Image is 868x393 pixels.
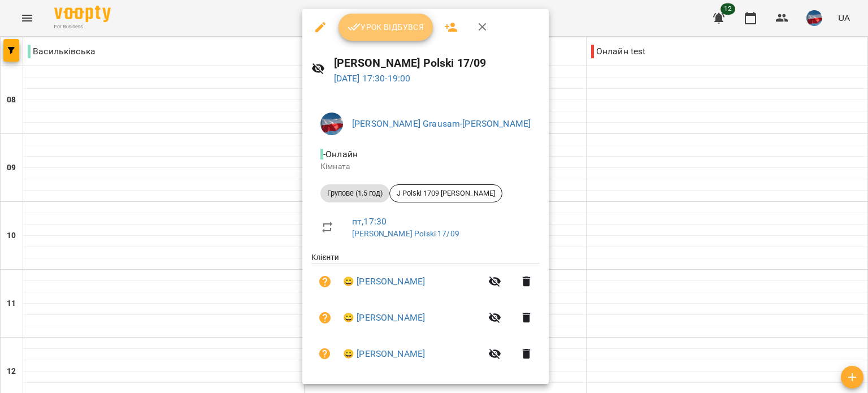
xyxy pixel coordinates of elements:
[338,14,433,41] button: Урок відбувся
[389,184,502,202] div: J Polski 1709 [PERSON_NAME]
[320,161,531,172] p: Кімната
[343,275,425,288] a: 😀 [PERSON_NAME]
[334,73,411,84] a: [DATE] 17:30-19:00
[352,118,531,129] a: [PERSON_NAME] Grausam-[PERSON_NAME]
[311,304,338,331] button: Візит ще не сплачено. Додати оплату?
[320,188,389,198] span: Групове (1.5 год)
[320,149,360,159] span: - Онлайн
[348,20,424,34] span: Урок відбувся
[390,188,502,198] span: J Polski 1709 [PERSON_NAME]
[311,268,338,295] button: Візит ще не сплачено. Додати оплату?
[352,216,387,227] a: пт , 17:30
[334,54,540,72] h6: [PERSON_NAME] Polski 17/09
[320,113,343,135] img: 793d5abba858677639b06f595825856e.jpg
[352,229,459,238] a: [PERSON_NAME] Polski 17/09
[343,311,425,325] a: 😀 [PERSON_NAME]
[343,347,425,361] a: 😀 [PERSON_NAME]
[311,340,338,368] button: Візит ще не сплачено. Додати оплату?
